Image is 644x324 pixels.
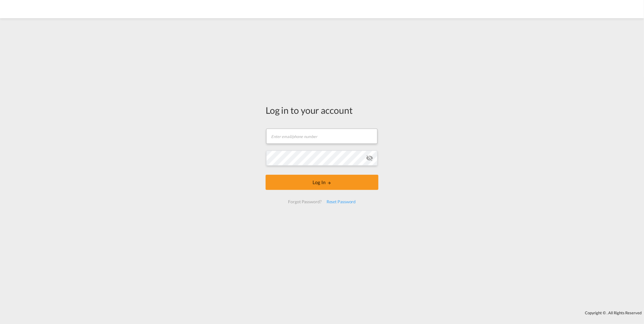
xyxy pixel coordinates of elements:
div: Log in to your account [266,104,378,116]
div: Forgot Password? [286,196,324,207]
input: Enter email/phone number [266,129,377,144]
div: Reset Password [324,196,358,207]
md-icon: icon-eye-off [366,154,373,162]
button: LOGIN [266,175,378,190]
